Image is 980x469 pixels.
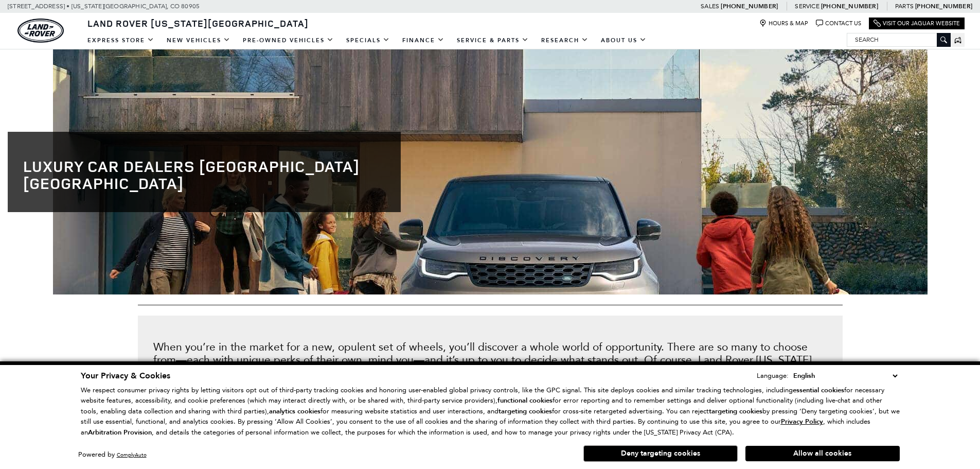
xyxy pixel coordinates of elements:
[915,2,972,10] a: [PHONE_NUMBER]
[17,19,64,43] img: Land Rover
[498,407,552,416] strong: targeting cookies
[821,2,878,10] a: [PHONE_NUMBER]
[583,445,738,462] button: Deny targeting cookies
[847,33,950,46] input: Search
[340,31,396,49] a: Specials
[78,451,147,458] div: Powered by
[23,158,385,192] h1: Luxury Car Dealers [GEOGRAPHIC_DATA] [GEOGRAPHIC_DATA]
[81,385,900,438] p: We respect consumer privacy rights by letting visitors opt out of third-party tracking cookies an...
[81,31,161,49] a: EXPRESS STORE
[81,31,653,49] nav: Main Navigation
[874,20,960,27] a: Visit Our Jaguar Website
[781,418,823,425] a: Privacy Policy
[451,31,535,49] a: Service & Parts
[237,31,340,49] a: Pre-Owned Vehicles
[721,2,778,10] a: [PHONE_NUMBER]
[88,428,152,437] strong: Arbitration Provision
[816,20,861,27] a: Contact Us
[535,31,595,49] a: Research
[701,3,719,10] span: Sales
[17,19,64,43] a: land-rover
[396,31,451,49] a: Finance
[745,446,900,461] button: Allow all cookies
[791,370,900,381] select: Language Select
[81,17,315,29] a: Land Rover [US_STATE][GEOGRAPHIC_DATA]
[757,372,789,379] div: Language:
[117,451,147,458] a: ComplyAuto
[795,3,819,10] span: Service
[497,396,553,405] strong: functional cookies
[161,31,237,49] a: New Vehicles
[87,17,309,29] span: Land Rover [US_STATE][GEOGRAPHIC_DATA]
[595,31,653,49] a: About Us
[81,370,170,381] span: Your Privacy & Cookies
[8,3,200,10] a: [STREET_ADDRESS] • [US_STATE][GEOGRAPHIC_DATA], CO 80905
[759,20,808,27] a: Hours & Map
[269,407,320,416] strong: analytics cookies
[895,3,914,10] span: Parts
[793,386,844,395] strong: essential cookies
[709,407,762,416] strong: targeting cookies
[781,417,823,426] u: Privacy Policy
[153,340,827,405] p: When you’re in the market for a new, opulent set of wheels, you’ll discover a whole world of oppo...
